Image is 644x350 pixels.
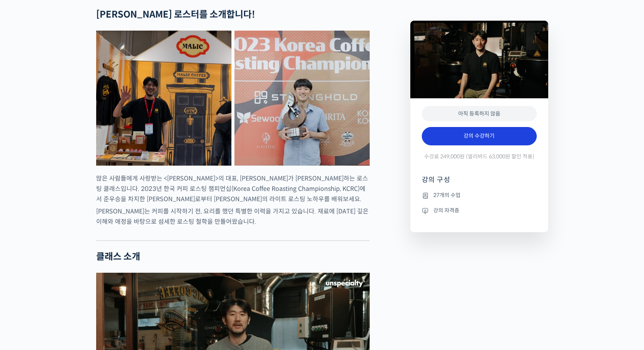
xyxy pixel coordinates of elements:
h4: 강의 구성 [422,175,537,190]
span: 설정 [118,254,128,260]
li: 27개의 수업 [422,191,537,200]
p: 많은 사람들에게 사랑받는 <[PERSON_NAME]>의 대표, [PERSON_NAME]가 [PERSON_NAME]하는 로스팅 클래스입니다. 2023년 한국 커피 로스팅 챔피언... [96,173,370,204]
h2: 클래스 소개 [96,251,370,262]
a: 강의 수강하기 [422,127,537,145]
span: 수강료 249,000원 (얼리버드 63,000원 할인 적용) [424,153,534,160]
div: 아직 등록하지 않음 [422,106,537,122]
span: 대화 [70,254,79,260]
strong: [PERSON_NAME] 로스터를 소개합니다! [96,9,255,20]
a: 설정 [99,243,147,262]
a: 홈 [2,243,51,262]
span: 홈 [24,254,29,260]
a: 대화 [51,243,99,262]
p: [PERSON_NAME]는 커피를 시작하기 전, 요리를 했던 특별한 이력을 가지고 있습니다. 재료에 [DATE] 깊은 이해와 애정을 바탕으로 섬세한 로스팅 철학을 만들어왔습니다. [96,206,370,227]
li: 강의 자격증 [422,206,537,215]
